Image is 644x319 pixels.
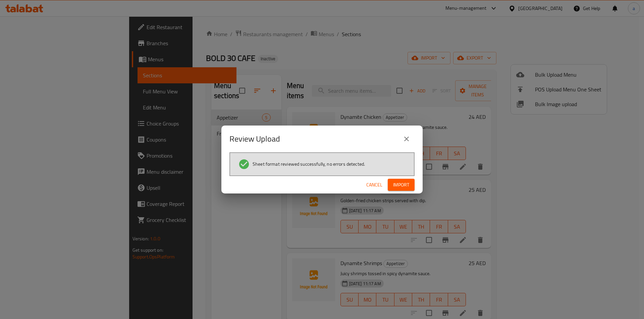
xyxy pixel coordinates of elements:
[366,181,382,189] span: Cancel
[229,134,280,144] h2: Review Upload
[398,131,415,147] button: close
[393,181,409,189] span: Import
[364,179,385,191] button: Cancel
[388,179,415,191] button: Import
[253,161,365,167] span: Sheet format reviewed successfully, no errors detected.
